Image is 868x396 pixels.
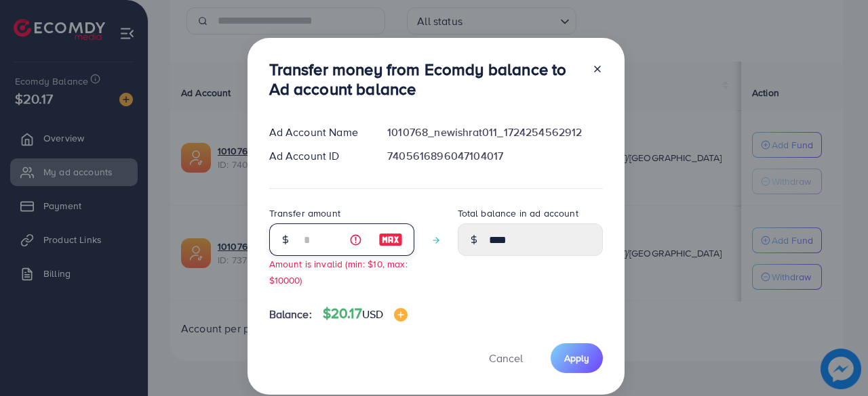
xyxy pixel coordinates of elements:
button: Cancel [472,343,540,372]
img: image [378,232,403,248]
h4: $20.17 [323,305,408,322]
div: Ad Account Name [258,125,377,140]
div: Ad Account ID [258,148,377,164]
small: Amount is invalid (min: $10, max: $10000) [269,257,408,286]
img: image [394,308,408,322]
label: Total balance in ad account [458,206,578,220]
span: USD [362,307,383,322]
div: 1010768_newishrat011_1724254562912 [376,125,613,140]
h3: Transfer money from Ecomdy balance to Ad account balance [269,60,581,99]
span: Cancel [489,351,523,366]
div: 7405616896047104017 [376,148,613,164]
label: Transfer amount [269,206,340,220]
span: Apply [564,351,589,365]
button: Apply [551,343,603,372]
span: Balance: [269,307,312,322]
